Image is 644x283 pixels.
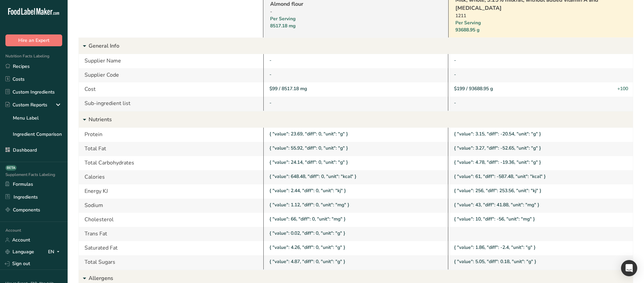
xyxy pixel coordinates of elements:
div: { "value": 5.05, "diff": 0.18, "unit": "g" } [448,255,633,269]
div: Sub-ingredient list [79,97,263,111]
div: $199 / 93688.95 g [454,85,628,92]
div: - [270,8,424,15]
div: Total Sugars [79,255,263,269]
div: { "value": 4.26, "diff": 0, "unit": "g" } [263,241,448,255]
div: Nutrients [79,111,633,128]
div: - [269,57,444,64]
div: { "value": 43, "diff": 41.88, "unit": "mg" } [448,199,633,213]
div: - [454,71,628,78]
div: { "value": 4.87, "diff": 0, "unit": "g" } [263,255,448,269]
div: - [269,71,444,78]
div: { "value": 3.15, "diff": -20.54, "unit": "g" } [448,128,633,142]
div: Supplier Code [79,68,263,82]
p: General Info [89,38,633,54]
div: { "value": 648.48, "diff": 0, "unit": "kcal" } [263,170,448,184]
a: Language [5,246,34,258]
div: EN [48,248,62,256]
div: Energy KJ [79,184,263,199]
div: $99 / 8517.18 mg [269,85,444,92]
div: { "value": 256, "diff": 253.56, "unit": "kj" } [448,184,633,199]
div: Trans Fat [79,227,263,241]
div: Supplier Name [79,54,263,68]
div: 8517.18 mg [270,22,424,29]
div: Protein [79,128,263,142]
div: { "value": 0.02, "diff": 0, "unit": "g" } [263,227,448,241]
div: { "value": 3.27, "diff": -52.65, "unit": "g" } [448,142,633,156]
div: { "value": 55.92, "diff": 0, "unit": "g" } [263,142,448,156]
div: 1211 [455,12,609,19]
div: Per Serving [455,19,609,33]
span: +100 [617,85,628,92]
div: Open Intercom Messenger [621,260,637,276]
div: Per Serving [270,15,424,29]
div: Saturated Fat [79,241,263,255]
div: Custom Reports [5,101,47,108]
div: 93688.95 g [455,26,609,33]
div: { "value": 4.78, "diff": -19.36, "unit": "g" } [448,156,633,170]
div: { "value": 61, "diff": -587.48, "unit": "kcal" } [448,170,633,184]
div: { "value": 24.14, "diff": 0, "unit": "g" } [263,156,448,170]
div: BETA [5,165,17,171]
span: - [454,100,456,106]
button: Hire an Expert [5,34,62,46]
div: { "value": 2.44, "diff": 0, "unit": "kj" } [263,184,448,199]
div: General Info [79,38,633,54]
div: { "value": 23.69, "diff": 0, "unit": "g" } [263,128,448,142]
p: Nutrients [89,111,633,128]
div: Total Fat [79,142,263,156]
div: Sodium [79,199,263,213]
span: - [269,100,271,106]
div: - [454,57,628,64]
div: Total Carbohydrates [79,156,263,170]
div: { "value": 66, "diff": 0, "unit": "mg" } [263,213,448,227]
div: { "value": 10, "diff": -56, "unit": "mg" } [448,213,633,227]
div: { "value": 1.86, "diff": -2.4, "unit": "g" } [448,241,633,255]
div: Cost [79,82,263,97]
div: Cholesterol [79,213,263,227]
div: Calories [79,170,263,184]
div: { "value": 1.12, "diff": 0, "unit": "mg" } [263,199,448,213]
